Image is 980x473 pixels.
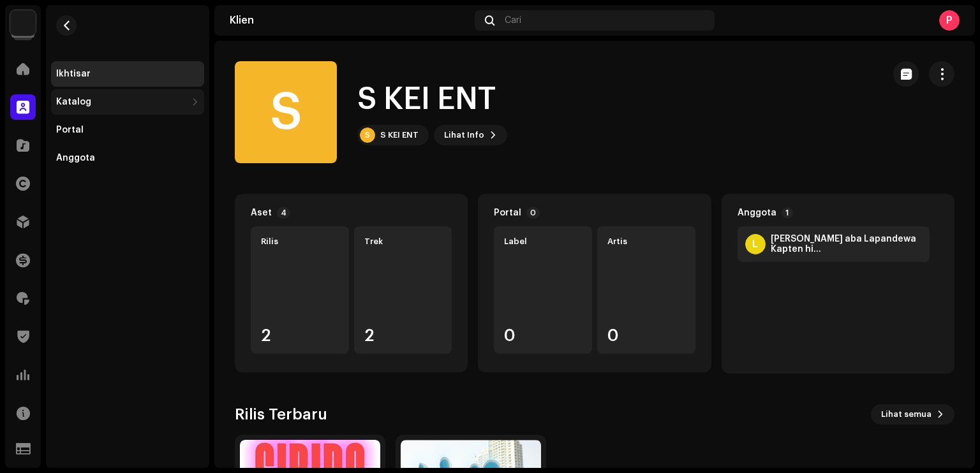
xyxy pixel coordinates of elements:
[277,207,290,219] p-badge: 4
[51,89,204,115] re-m-nav-dropdown: Katalog
[505,15,521,25] span: Cari
[51,61,204,87] re-m-nav-item: Ikhtisar
[51,145,204,171] re-m-nav-item: Anggota
[10,10,36,36] img: 64f15ab7-a28a-4bb5-a164-82594ec98160
[56,97,91,107] div: Katalog
[881,402,932,427] span: Lihat semua
[357,79,496,120] h1: S KEI ENT
[607,236,685,247] div: Artis
[261,236,339,247] div: Rilis
[251,208,272,218] div: Aset
[771,234,922,254] div: La ali aba Lapandewa Kapten hiphop
[380,130,419,140] div: S KEI ENT
[56,153,95,163] div: Anggota
[51,117,204,143] re-m-nav-item: Portal
[494,208,521,218] div: Portal
[738,208,776,218] div: Anggota
[235,61,337,163] div: S
[230,15,470,25] div: Klien
[939,10,960,31] div: P
[745,234,766,254] div: L
[56,69,91,79] div: Ikhtisar
[364,236,442,247] div: Trek
[504,236,582,247] div: Label
[235,404,327,425] h3: Rilis Terbaru
[444,122,484,148] span: Lihat Info
[56,125,84,135] div: Portal
[782,207,793,219] p-badge: 1
[434,125,507,145] button: Lihat Info
[871,404,954,425] button: Lihat semua
[360,127,375,143] div: S
[526,207,540,219] p-badge: 0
